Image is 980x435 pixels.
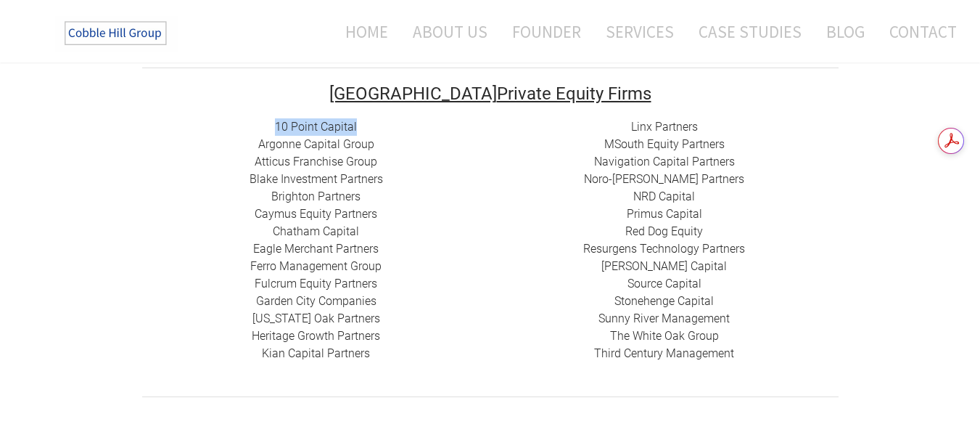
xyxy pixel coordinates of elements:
a: Argonne Capital Group [258,137,374,151]
a: Stonehenge Capital [614,294,714,308]
a: Third Century Management [594,346,734,360]
a: Sunny River Management [598,312,730,325]
a: ​Resurgens Technology Partners [583,242,745,256]
a: Garden City Companies [256,294,376,308]
a: MSouth Equity Partners [604,137,725,151]
a: Blog [815,12,876,51]
a: Brighton Partners [271,190,361,203]
a: Caymus Equity Partners [255,207,377,221]
a: [PERSON_NAME] Capital [601,259,727,273]
div: ​ [490,118,839,362]
a: Heritage Growth Partners [252,329,380,343]
a: Case Studies [688,12,812,51]
a: NRD Capital [633,190,695,203]
a: Navigation Capital Partners [594,155,735,168]
a: Source Capital [627,277,701,290]
a: Fulcrum Equity Partners​​ [255,277,377,290]
a: Founder [501,12,592,51]
a: [US_STATE] Oak Partners [252,312,380,325]
a: Atticus Franchise Group [255,155,377,168]
font: Private Equity Firms [329,84,651,104]
a: Chatham Capital [273,224,359,238]
a: Eagle Merchant Partners [253,242,379,256]
a: ​Kian Capital Partners [262,346,370,360]
a: 10 Point Capital [275,120,357,134]
a: Contact [878,12,957,51]
a: Blake Investment Partners [250,172,383,186]
a: About Us [402,12,498,51]
a: Services [595,12,685,51]
a: Noro-[PERSON_NAME] Partners [584,172,744,186]
img: The Cobble Hill Group LLC [55,15,178,52]
a: Red Dog Equity [625,224,703,238]
a: Primus Capital [627,207,702,221]
a: Home [324,12,399,51]
a: Ferro Management Group [250,259,382,273]
a: The White Oak Group [610,329,719,343]
font: [GEOGRAPHIC_DATA] [329,84,497,104]
a: Linx Partners [631,120,698,134]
